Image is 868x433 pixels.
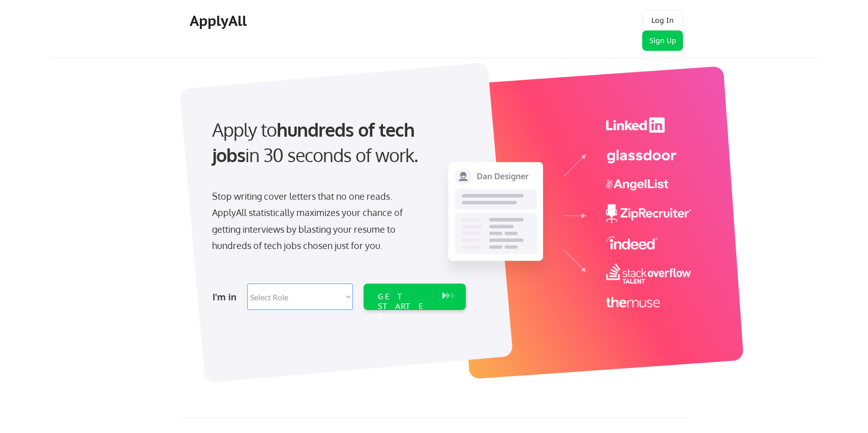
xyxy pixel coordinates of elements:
[212,188,421,254] div: Stop writing cover letters that no one reads. ApplyAll statistically maximizes your chance of get...
[642,10,683,30] button: Log In
[213,289,241,305] div: I'm in
[378,292,432,321] div: GET STARTED
[642,30,683,51] button: Sign Up
[190,12,250,29] div: ApplyAll
[212,118,419,166] strong: hundreds of tech jobs
[212,117,462,168] div: Apply to in 30 seconds of work.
